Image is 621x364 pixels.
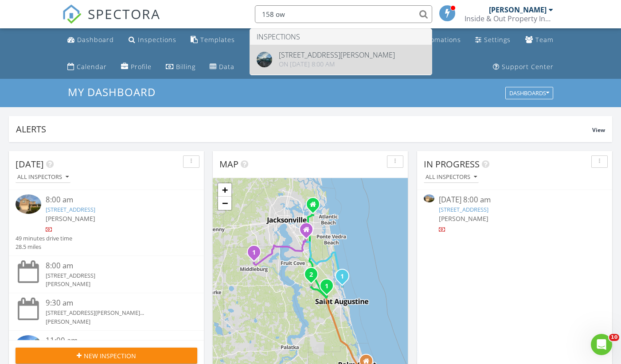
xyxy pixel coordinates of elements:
span: [PERSON_NAME] [46,214,95,223]
div: [STREET_ADDRESS] [46,271,182,280]
div: All Inspectors [426,174,477,180]
span: View [592,126,605,134]
img: The Best Home Inspection Software - Spectora [62,4,82,24]
div: Templates [200,35,235,44]
div: 3113 S Ponte Vedra Blvd , Ponte Vedra Beach, FL 32082 [342,276,348,281]
span: [DATE] [16,158,44,170]
a: Support Center [489,59,557,75]
div: Automations [419,35,461,44]
i: 1 [340,274,344,280]
div: 49 minutes drive time [16,234,72,243]
a: Data [206,59,238,75]
button: Dashboards [505,87,553,100]
a: Zoom in [218,183,231,197]
span: 10 [609,334,619,341]
a: [STREET_ADDRESS] [46,205,95,213]
div: Inside & Out Property Inspectors, Inc [465,14,553,23]
div: 2631 Moorsfield Ln, Jacksonville FL 32225 [313,204,318,209]
a: Dashboard [64,32,117,48]
div: [PERSON_NAME] [46,280,182,288]
button: New Inspection [16,348,197,364]
span: Map [219,158,238,170]
img: 9365936%2Fcover_photos%2Fqm30ZY6bxivDam8hwmLE%2Fsmall.jpg [424,194,434,202]
a: Company Profile [117,59,155,75]
img: 9194838%2Fcover_photos%2FUFhbovWoDKcTcFef93jS%2Foriginal.jpg [257,52,272,67]
span: New Inspection [84,351,136,360]
span: SPECTORA [88,4,160,23]
div: 49 Eagle Moon Lake Drive Lot 269, Saint Augustine, FL 32092 [311,274,316,279]
i: 1 [252,250,256,256]
i: 1 [325,283,328,290]
div: 28.5 miles [16,243,72,251]
div: Billing [176,62,195,71]
img: 9361409%2Fcover_photos%2FhNEx0PYX9fzp7TmX5HHy%2Fsmall.jpg [16,335,41,355]
span: [PERSON_NAME] [439,214,488,223]
a: Templates [187,32,238,48]
div: 650 Drake Bay Terrace, Saint Augustine, FL 32084 [327,286,332,291]
a: Zoom out [218,197,231,210]
div: 8:00 am [46,260,182,271]
a: 8:00 am [STREET_ADDRESS] [PERSON_NAME] 49 minutes drive time 28.5 miles [16,194,197,251]
div: [DATE] 8:00 am [439,194,590,205]
iframe: Intercom live chat [591,334,612,355]
a: Settings [472,32,514,48]
a: Calendar [64,59,110,75]
div: Alerts [16,123,592,135]
i: 2 [309,272,313,278]
div: 4171 Fishing Creek Ln, Middleburg, FL 32068 [254,252,259,257]
a: Reporting [246,32,294,48]
div: Calendar [77,62,107,71]
div: Team [535,35,554,44]
a: Inspections [125,32,180,48]
a: Billing [162,59,199,75]
div: 9:30 am [46,298,182,309]
div: On [DATE] 8:00 am [279,61,395,68]
div: [PERSON_NAME] [46,318,182,326]
span: In Progress [424,158,480,170]
span: My Dashboard [68,85,156,99]
div: Settings [484,35,511,44]
a: SPECTORA [62,12,160,31]
div: Dashboard [77,35,114,44]
button: All Inspectors [424,171,479,183]
div: Profile [131,62,152,71]
li: Inspections [250,29,432,45]
div: 11:00 am [46,335,182,346]
div: Inspections [138,35,176,44]
input: Search everything... [255,5,432,23]
div: [STREET_ADDRESS][PERSON_NAME] [279,51,395,58]
button: All Inspectors [16,171,70,183]
a: [DATE] 8:00 am [STREET_ADDRESS] [PERSON_NAME] [424,194,605,234]
div: 8:00 am [46,194,182,205]
a: [STREET_ADDRESS] [439,205,488,213]
div: 7945 Pine Lake Rd, Jacksonivlle FL 32256 [306,229,312,235]
div: [STREET_ADDRESS][PERSON_NAME]... [46,309,182,317]
div: Dashboards [509,90,549,97]
div: Data [219,62,234,71]
div: All Inspectors [17,174,69,180]
img: 9365936%2Fcover_photos%2Fqm30ZY6bxivDam8hwmLE%2Fsmall.jpg [16,194,41,214]
a: Team [522,32,557,48]
div: Support Center [502,62,554,71]
div: [PERSON_NAME] [489,5,547,14]
a: Automations (Basic) [405,32,465,48]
